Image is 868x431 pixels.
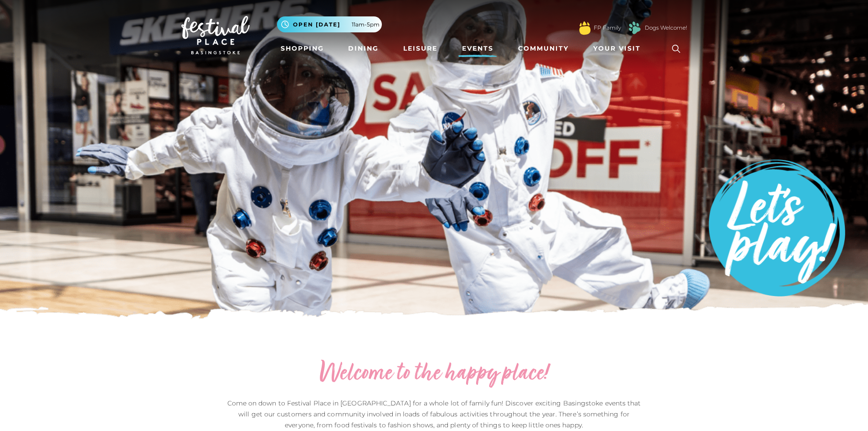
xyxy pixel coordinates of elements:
a: Events [458,40,497,57]
span: Your Visit [593,44,641,53]
img: Festival Place Logo [181,16,250,54]
span: Open [DATE] [293,21,340,29]
h2: Welcome to the happy place! [225,359,644,389]
a: Your Visit [590,40,649,57]
a: Community [514,40,572,57]
a: Dogs Welcome! [645,24,687,32]
button: Open [DATE] 11am-5pm [277,16,382,32]
span: 11am-5pm [352,21,380,29]
a: FP Family [594,24,621,32]
p: Come on down to Festival Place in [GEOGRAPHIC_DATA] for a whole lot of family fun! Discover excit... [225,398,644,431]
a: Shopping [277,40,328,57]
a: Dining [344,40,382,57]
a: Leisure [400,40,441,57]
